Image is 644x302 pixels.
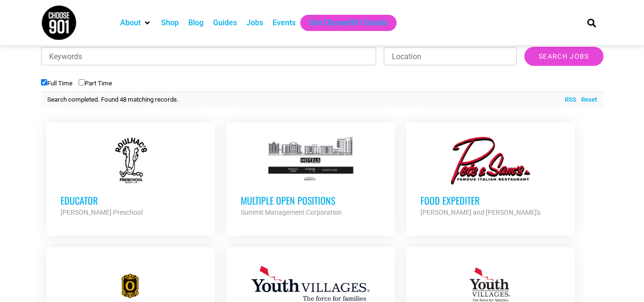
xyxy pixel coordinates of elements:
span: Search completed. Found 48 matching records. [47,96,179,103]
a: Shop [161,17,179,29]
a: Multiple Open Positions Summit Management Corporation [226,123,395,232]
a: Get Choose901 Emails [310,17,387,29]
div: Search [583,15,599,31]
input: Search Jobs [524,47,603,66]
a: Guides [213,17,237,29]
strong: [PERSON_NAME] Preschool [61,208,143,216]
a: Events [273,17,296,29]
a: Food Expediter [PERSON_NAME] and [PERSON_NAME]'s [406,123,575,232]
a: RSS [560,95,576,104]
input: Location [384,47,517,65]
input: Part Time [79,79,85,85]
nav: Main nav [115,15,571,31]
h3: Food Expediter [420,194,561,207]
h3: Educator [61,194,201,207]
a: Blog [188,17,204,29]
input: Keywords [41,47,377,65]
a: About [120,17,141,29]
a: Educator [PERSON_NAME] Preschool [46,123,215,232]
a: Reset [576,95,597,104]
strong: [PERSON_NAME] and [PERSON_NAME]'s [420,208,541,216]
h3: Multiple Open Positions [241,194,381,207]
label: Part Time [79,80,112,87]
label: Full Time [41,80,72,87]
a: Jobs [246,17,263,29]
div: About [115,15,156,31]
input: Full Time [41,79,47,85]
strong: Summit Management Corporation [241,208,342,216]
